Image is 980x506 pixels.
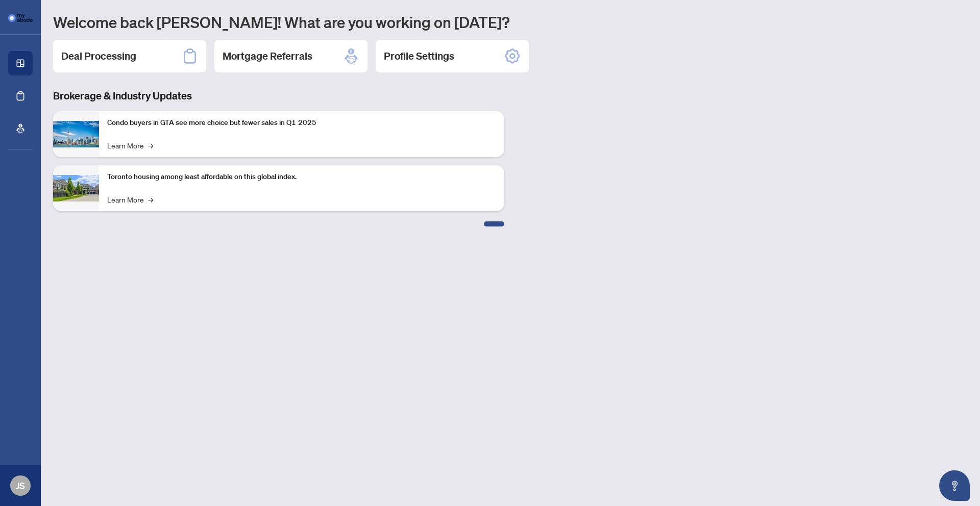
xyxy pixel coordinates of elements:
h1: Welcome back [PERSON_NAME]! What are you working on [DATE]? [53,12,968,32]
span: → [148,140,153,151]
h2: Mortgage Referrals [223,49,312,63]
h3: Brokerage & Industry Updates [53,89,504,103]
img: Toronto housing among least affordable on this global index. [53,175,99,201]
span: → [148,194,153,205]
a: Learn More→ [107,140,153,151]
p: Condo buyers in GTA see more choice but fewer sales in Q1 2025 [107,117,496,129]
a: Learn More→ [107,194,153,205]
button: Open asap [939,470,970,501]
p: Toronto housing among least affordable on this global index. [107,171,496,183]
h2: Deal Processing [61,49,136,63]
img: logo [8,14,33,22]
h2: Profile Settings [384,49,454,63]
span: JS [16,478,25,493]
img: Condo buyers in GTA see more choice but fewer sales in Q1 2025 [53,121,99,147]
